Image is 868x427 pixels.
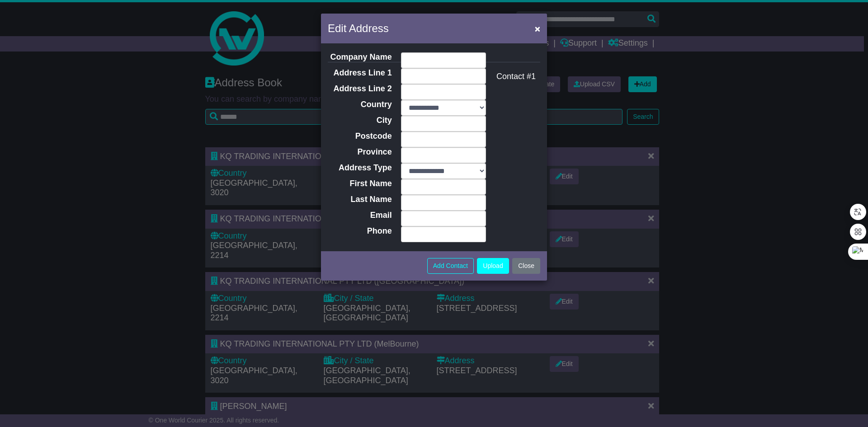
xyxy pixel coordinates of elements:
[321,163,396,173] label: Address Type
[321,100,396,110] label: Country
[321,52,396,62] label: Company Name
[427,258,474,274] button: Add Contact
[530,19,545,38] button: Close
[321,195,396,205] label: Last Name
[321,131,396,141] label: Postcode
[321,116,396,126] label: City
[477,258,509,274] button: Upload
[321,147,396,157] label: Province
[321,84,396,94] label: Address Line 2
[496,72,536,81] span: Contact #1
[321,211,396,221] label: Email
[512,258,540,274] button: Close
[328,20,389,37] h5: Edit Address
[321,68,396,78] label: Address Line 1
[321,226,396,236] label: Phone
[535,23,540,34] span: ×
[321,179,396,189] label: First Name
